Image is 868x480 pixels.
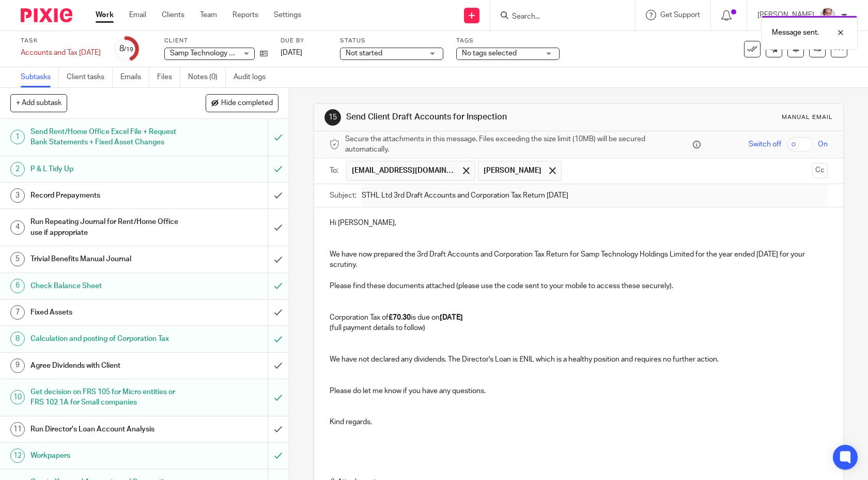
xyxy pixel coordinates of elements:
div: 12 [10,448,25,463]
span: Samp Technology Holdings Limited [170,50,283,57]
div: 4 [10,220,25,235]
span: No tags selected [462,50,517,57]
div: 5 [10,252,25,266]
button: Cc [812,163,828,178]
h1: Trivial Benefits Manual Journal [30,251,182,267]
div: 11 [10,422,25,437]
a: Client tasks [67,67,113,87]
h1: Get decision on FRS 105 for Micro entities or FRS 102 1A for Small companies [30,384,182,411]
a: Clients [162,10,184,20]
div: 2 [10,162,25,176]
span: Hide completed [221,99,273,108]
h1: Send Rent/Home Office Excel File + Request Bank Statements + Fixed Asset Changes [30,124,182,151]
a: Audit logs [234,67,273,87]
div: 8 [10,332,25,346]
p: Please find these documents attached (please use the code sent to your mobile to access these sec... [330,281,828,291]
h1: Workpapers [30,448,182,463]
label: To: [330,166,341,176]
small: /19 [124,47,133,52]
a: Reports [233,10,258,20]
a: Emails [120,67,149,87]
button: Hide completed [206,94,278,112]
a: Team [200,10,217,20]
a: Settings [274,10,301,20]
label: Client [164,37,268,45]
h1: Fixed Assets [30,305,182,320]
label: Task [21,37,101,45]
a: Files [157,67,180,87]
p: We have not declared any dividends. The Director's Loan is £NIL which is a healthy position and r... [330,354,828,365]
span: On [818,139,828,149]
p: (full payment details to follow) [330,323,828,333]
p: Please do let me know if you have any questions. [330,386,828,396]
span: Switch off [749,139,781,149]
h1: P & L Tidy Up [30,161,182,177]
span: [EMAIL_ADDRESS][DOMAIN_NAME] [352,166,455,176]
label: Due by [281,37,327,45]
span: Secure the attachments in this message. Files exceeding the size limit (10MB) will be secured aut... [345,134,691,155]
span: [DATE] [281,49,302,56]
h1: Agree Dividends with Client [30,358,182,373]
div: Accounts and Tax [DATE] [21,48,101,58]
div: 6 [10,279,25,293]
button: + Add subtask [10,94,67,112]
h1: Run Director's Loan Account Analysis [30,422,182,437]
p: Kind regards, [330,417,828,427]
p: Corporation Tax of is due on [330,312,828,323]
img: Pixie [21,8,72,22]
div: 8 [119,43,133,55]
div: Accounts and Tax 28 Feb 2025 [21,48,101,58]
label: Subject: [330,190,357,201]
a: Email [129,10,146,20]
strong: [DATE] [440,314,463,321]
p: We have now prepared the 3rd Draft Accounts and Corporation Tax Return for Samp Technology Holdin... [330,249,828,271]
div: 10 [10,390,25,404]
p: Hi [PERSON_NAME], [330,218,828,228]
a: Notes (0) [188,67,226,87]
a: Work [96,10,114,20]
label: Status [340,37,443,45]
h1: Record Prepayments [30,188,182,203]
span: [PERSON_NAME] [484,166,541,176]
h1: Calculation and posting of Corporation Tax [30,331,182,347]
div: 7 [10,305,25,320]
div: Manual email [782,113,833,122]
h1: Check Balance Sheet [30,278,182,294]
p: Message sent. [772,27,819,38]
strong: £70.30 [389,314,411,321]
div: 1 [10,130,25,144]
div: 15 [324,109,341,126]
div: 9 [10,358,25,373]
img: Munro%20Partners-3202.jpg [819,7,836,24]
h1: Run Repeating Journal for Rent/Home Office use if appropriate [30,214,182,241]
div: 3 [10,188,25,203]
a: Subtasks [21,67,59,87]
h1: Send Client Draft Accounts for Inspection [346,112,600,123]
span: Not started [346,50,382,57]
